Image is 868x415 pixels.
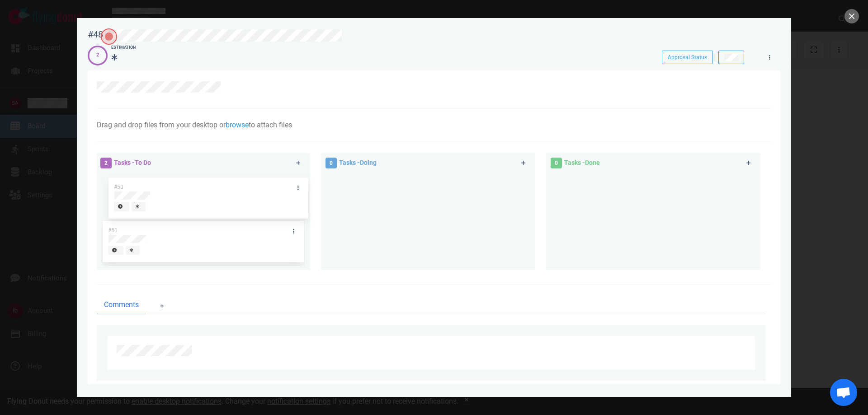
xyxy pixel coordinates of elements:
[111,45,136,51] div: Estimation
[325,158,337,168] span: 0
[564,159,600,166] span: Tasks - Done
[100,158,112,168] span: 2
[97,121,226,129] span: Drag and drop files from your desktop or
[88,29,103,40] div: #48
[226,121,249,129] a: browse
[844,9,859,23] button: close
[830,379,857,406] div: Open de chat
[339,159,377,166] span: Tasks - Doing
[96,51,99,59] div: 2
[101,28,117,45] button: Open the dialog
[551,158,562,168] span: 0
[104,299,139,310] span: Comments
[249,121,292,129] span: to attach files
[108,227,118,233] span: #51
[114,159,151,166] span: Tasks - To Do
[662,51,713,64] button: Approval Status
